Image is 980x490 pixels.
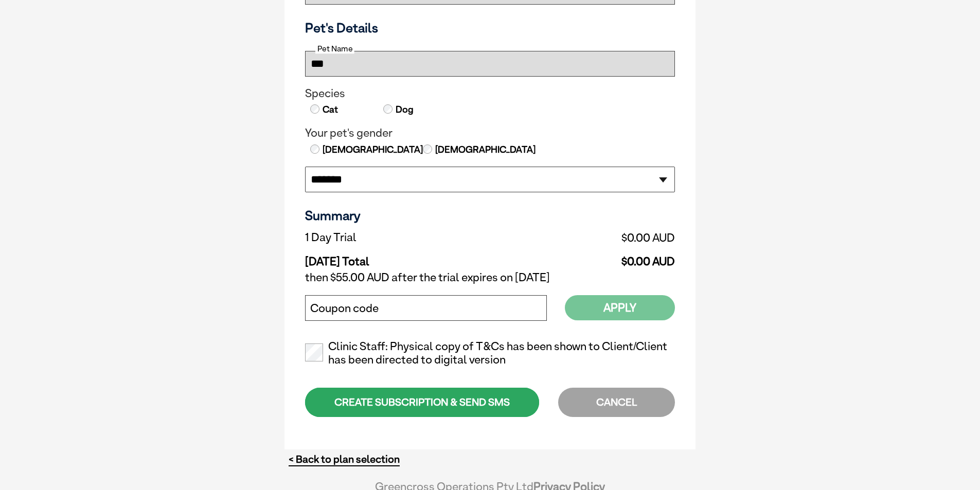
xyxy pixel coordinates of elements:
[305,87,675,100] legend: Species
[305,247,506,268] td: [DATE] Total
[305,388,539,417] div: CREATE SUBSCRIPTION & SEND SMS
[305,268,675,287] td: then $55.00 AUD after the trial expires on [DATE]
[305,208,675,223] h3: Summary
[565,295,675,320] button: Apply
[289,453,400,466] a: < Back to plan selection
[305,340,675,367] label: Clinic Staff: Physical copy of T&Cs has been shown to Client/Client has been directed to digital ...
[305,126,675,140] legend: Your pet's gender
[305,343,323,361] input: Clinic Staff: Physical copy of T&Cs has been shown to Client/Client has been directed to digital ...
[506,247,675,268] td: $0.00 AUD
[558,388,675,417] div: CANCEL
[305,228,506,247] td: 1 Day Trial
[310,302,379,315] label: Coupon code
[506,228,675,247] td: $0.00 AUD
[301,20,679,35] h3: Pet's Details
